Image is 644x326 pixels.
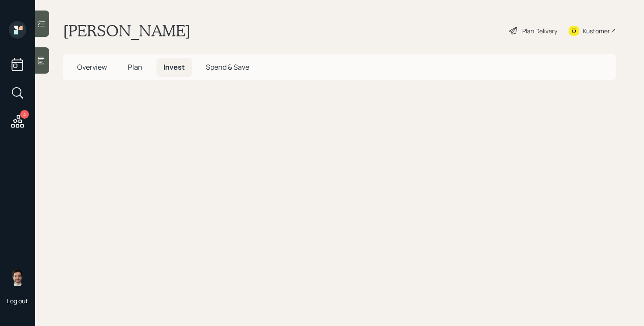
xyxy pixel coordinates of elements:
div: 4 [20,110,29,119]
div: Log out [7,297,28,305]
img: jonah-coleman-headshot.png [9,269,26,286]
span: Overview [77,62,107,72]
div: Kustomer [583,26,610,35]
h1: [PERSON_NAME] [63,21,191,40]
div: Plan Delivery [522,26,557,35]
span: Invest [163,62,185,72]
span: Plan [128,62,142,72]
span: Spend & Save [206,62,249,72]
